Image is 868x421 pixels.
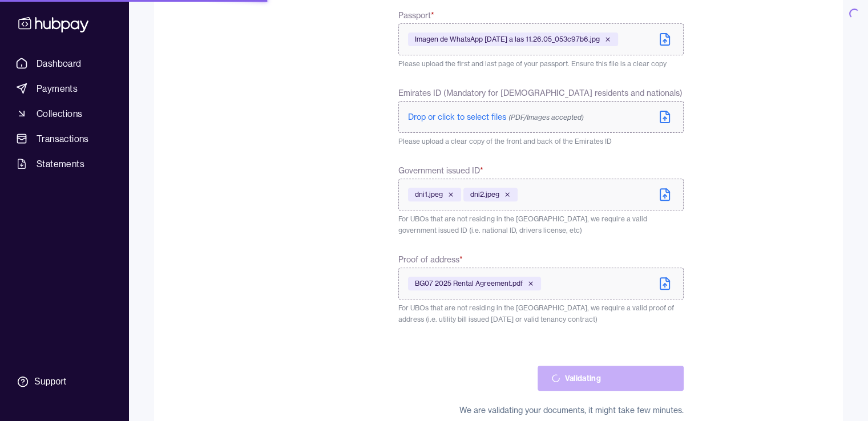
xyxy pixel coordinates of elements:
[508,113,584,122] span: (PDF/Images accepted)
[37,56,82,70] span: Dashboard
[398,87,683,99] label: Emirates ID (Mandatory for [DEMOGRAPHIC_DATA] residents and nationals)
[11,153,117,174] a: Statements
[415,190,443,199] span: dni1.jpeg
[37,82,78,95] span: Payments
[11,370,117,394] a: Support
[11,78,117,99] a: Payments
[37,132,89,145] span: Transactions
[415,279,523,288] span: BG07 2025 Rental Agreement.pdf
[11,53,117,74] a: Dashboard
[398,254,683,265] label: Proof of address
[398,404,683,416] div: We are validating your documents, it might take few minutes.
[398,165,683,176] label: Government issued ID
[37,107,82,120] span: Collections
[11,103,117,124] a: Collections
[470,190,499,199] span: dni2.jpeg
[408,112,584,122] span: Drop or click to select files
[398,214,647,234] span: For UBOs that are not residing in the [GEOGRAPHIC_DATA], we require a valid government issued ID ...
[415,35,600,44] span: Imagen de WhatsApp [DATE] a las 11.26.05_053c97b6.jpg
[398,137,612,145] span: Please upload a clear copy of the front and back of the Emirates ID
[34,375,66,388] div: Support
[398,59,667,68] span: Please upload the first and last page of your passport. Ensure this file is a clear copy
[398,10,683,21] label: Passport
[37,157,84,171] span: Statements
[398,303,674,323] span: For UBOs that are not residing in the [GEOGRAPHIC_DATA], we require a valid proof of address (i.e...
[11,128,117,149] a: Transactions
